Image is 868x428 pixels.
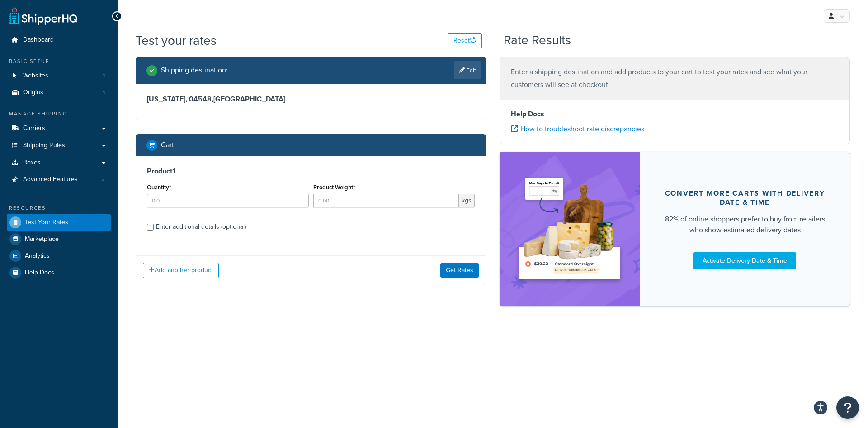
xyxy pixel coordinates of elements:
a: Test Your Rates [7,214,111,231]
div: Resources [7,204,111,212]
span: Carriers [23,125,45,132]
div: Basic Setup [7,58,111,65]
span: Analytics [25,252,50,260]
span: Marketplace [25,236,59,243]
h2: Cart : [161,141,176,149]
span: 1 [103,72,105,80]
span: kgs [459,194,475,207]
a: Carriers [7,120,111,137]
a: Dashboard [7,32,111,48]
h3: Product 1 [147,167,475,176]
button: Add another product [143,263,219,278]
div: Enter additional details (optional) [156,221,246,233]
a: Advanced Features2 [7,171,111,188]
button: Get Rates [440,263,479,278]
a: Marketplace [7,231,111,247]
span: Origins [23,89,43,96]
span: Test Your Rates [25,219,68,226]
a: Boxes [7,154,111,171]
a: Analytics [7,248,111,264]
div: Manage Shipping [7,110,111,118]
p: Enter a shipping destination and add products to your cart to test your rates and see what your c... [511,66,839,91]
label: Product Weight* [313,184,355,191]
span: Websites [23,72,48,80]
div: Convert more carts with delivery date & time [661,189,828,207]
a: Activate Delivery Date & Time [693,252,796,269]
span: Help Docs [25,269,54,277]
a: Help Docs [7,264,111,281]
input: 0.00 [313,194,459,207]
div: 82% of online shoppers prefer to buy from retailers who show estimated delivery dates [661,214,828,236]
span: 1 [103,89,105,96]
h2: Shipping destination : [161,66,228,74]
a: Websites1 [7,67,111,84]
button: Reset [448,33,482,48]
span: Shipping Rules [23,142,65,149]
span: Dashboard [23,36,54,44]
a: How to troubleshoot rate discrepancies [511,124,644,134]
li: Websites [7,67,111,84]
span: Advanced Features [23,176,78,183]
button: Open Resource Center [836,396,859,419]
input: Enter additional details (optional) [147,224,154,231]
a: Shipping Rules [7,137,111,154]
input: 0.0 [147,194,309,207]
a: Origins1 [7,84,111,101]
h2: Rate Results [504,34,571,48]
li: Advanced Features [7,171,111,188]
a: Edit [454,61,481,79]
span: Boxes [23,159,41,167]
h4: Help Docs [511,109,839,120]
span: 2 [102,176,105,183]
h3: [US_STATE], 04548 , [GEOGRAPHIC_DATA] [147,95,475,104]
label: Quantity* [147,184,171,191]
h1: Test your rates [136,32,217,49]
li: Origins [7,84,111,101]
img: feature-image-ddt-36eae7f7280da8017bfb280eaccd9c446f90b1fe08728e4019434db127062ab4.png [513,165,626,293]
